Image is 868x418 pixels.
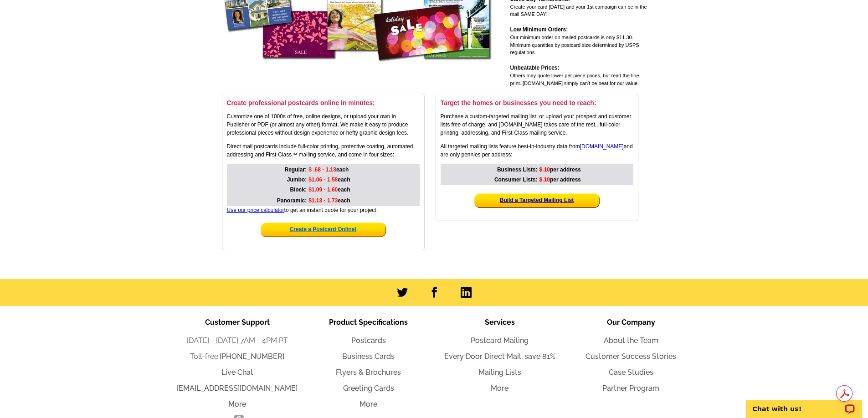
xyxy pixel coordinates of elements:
a: Every Door Direct Mail: save 81% [444,352,555,361]
span: Services [485,318,515,327]
a: [PHONE_NUMBER] [220,352,284,361]
span: Others may quote lower per piece prices, but read the fine print. [DOMAIN_NAME] simply can't be b... [510,73,639,86]
iframe: LiveChat chat widget [740,389,868,418]
a: [EMAIL_ADDRESS][DOMAIN_NAME] [177,384,298,393]
li: [DATE] - [DATE] 7AM - 4PM PT [172,335,303,346]
a: Greeting Cards [343,384,394,393]
a: More [360,400,377,408]
strong: each [308,176,350,183]
strong: per address [539,166,581,173]
strong: Jumbo: [287,176,307,183]
a: More [228,400,246,408]
strong: Panoramic: [277,197,307,204]
a: Use our price calculator [227,207,284,213]
a: Case Studies [609,368,653,377]
span: Customer Support [205,318,270,327]
span: Our minimum order on mailed postcards is only $11.30. Minimum quantities by postcard size determi... [510,35,639,55]
strong: Consumer Lists: [494,176,538,183]
span: $.10 [539,166,550,173]
a: Partner Program [602,384,659,393]
p: Customize one of 1000s of free, online designs, or upload your own in Publisher or PDF (or almost... [227,112,420,137]
strong: each [308,166,349,173]
a: About the Team [604,336,658,345]
strong: each [308,197,350,204]
span: to get an instant quote for your project. [227,207,378,213]
a: Postcards [351,336,386,345]
strong: Block: [290,186,307,193]
strong: Low Minimum Orders: [510,26,568,33]
a: Customer Success Stories [586,352,676,361]
span: $1.09 - 1.60 [308,186,338,193]
span: $1.06 - 1.58 [308,176,338,183]
strong: Unbeatable Prices: [510,65,560,71]
a: More [491,384,508,393]
a: [DOMAIN_NAME] [580,143,624,150]
a: Create a Postcard Online! [290,226,357,232]
a: Business Cards [342,352,395,361]
strong: Business Lists: [497,166,538,173]
a: Build a Targeted Mailing List [500,197,574,203]
span: Our Company [607,318,655,327]
li: Toll-free: [172,351,303,362]
a: Live Chat [221,368,253,377]
p: Direct mail postcards include full-color printing, protective coating, automated addressing and F... [227,142,420,159]
a: Mailing Lists [478,368,521,377]
a: Postcard Mailing [471,336,529,345]
strong: each [308,186,350,193]
p: All targeted mailing lists feature best-in-industry data from and are only pennies per address: [441,142,633,159]
span: $1.13 - 1.73 [308,197,338,204]
span: Create your card [DATE] and your 1st campaign can be in the mail SAME DAY! [510,4,647,17]
span: $.10 [539,176,550,183]
h3: Create professional postcards online in minutes: [227,99,420,107]
a: Flyers & Brochures [336,368,401,377]
span: Product Specifications [329,318,408,327]
span: $ .68 - 1.13 [308,166,336,173]
strong: per address [539,176,581,183]
h3: Target the homes or businesses you need to reach: [441,99,633,107]
strong: Regular: [285,166,307,173]
p: Purchase a custom-targeted mailing list, or upload your prospect and customer lists free of charg... [441,112,633,137]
